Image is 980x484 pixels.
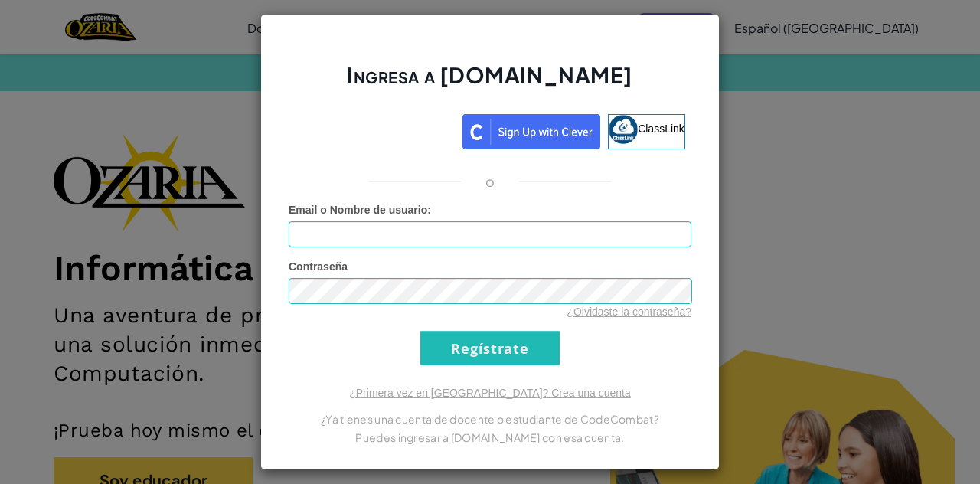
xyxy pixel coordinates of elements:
p: ¿Ya tienes una cuenta de docente o estudiante de CodeCombat? [289,410,691,428]
a: ¿Olvidaste la contraseña? [567,306,691,318]
img: classlink-logo-small.png [609,115,638,144]
input: Regístrate [420,331,560,365]
span: Contraseña [289,260,348,273]
iframe: Botón de Acceder con Google [287,113,462,146]
label: : [289,202,431,217]
span: ClassLink [638,123,684,135]
p: Puedes ingresar a [DOMAIN_NAME] con esa cuenta. [289,428,691,446]
h2: Ingresa a [DOMAIN_NAME] [289,60,691,105]
a: ¿Primera vez en [GEOGRAPHIC_DATA]? Crea una cuenta [349,387,631,399]
p: o [485,172,495,191]
span: Email o Nombre de usuario [289,204,427,216]
img: clever_sso_button@2x.png [462,114,600,149]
